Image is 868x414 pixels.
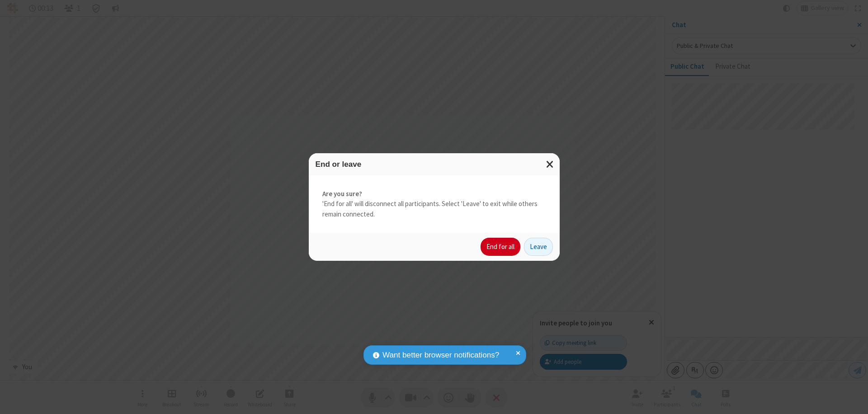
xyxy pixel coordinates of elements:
button: End for all [481,238,520,256]
div: 'End for all' will disconnect all participants. Select 'Leave' to exit while others remain connec... [309,175,560,233]
button: Leave [524,238,553,256]
button: Close modal [541,153,560,175]
span: Want better browser notifications? [382,349,499,361]
strong: Are you sure? [322,189,546,199]
h3: End or leave [316,160,553,169]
